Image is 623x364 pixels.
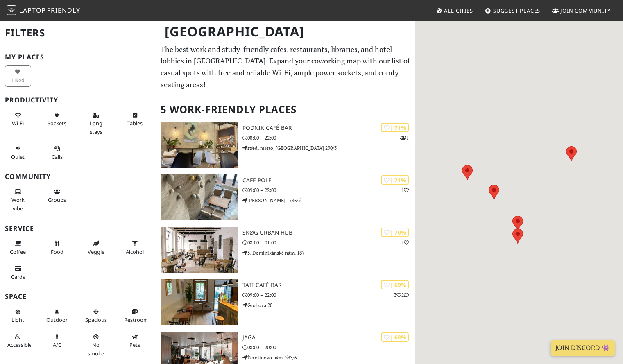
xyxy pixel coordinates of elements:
[161,227,237,273] img: SKØG Urban Hub
[11,196,25,212] span: People working
[53,341,61,348] span: Air conditioned
[242,282,416,289] h3: TATI Café Bar
[242,301,416,309] p: Grohova 20
[161,279,237,325] img: TATI Café Bar
[242,177,416,184] h3: cafe POLE
[122,237,148,258] button: Alcohol
[12,120,24,127] span: Stable Wi-Fi
[242,144,416,152] p: střed, město, [GEOGRAPHIC_DATA] 290/5
[5,96,151,104] h3: Productivity
[90,120,102,135] span: Long stays
[560,7,611,14] span: Join Community
[394,291,409,299] p: 3 2
[5,225,151,233] h3: Service
[124,316,148,323] span: Restroom
[161,97,410,122] h2: 5 Work-Friendly Places
[7,4,80,18] a: LaptopFriendly LaptopFriendly
[5,293,151,301] h3: Space
[242,239,416,246] p: 08:00 – 01:00
[5,173,151,181] h3: Community
[242,134,416,142] p: 08:00 – 22:00
[242,186,416,194] p: 09:00 – 22:00
[158,20,414,43] h1: [GEOGRAPHIC_DATA]
[83,330,109,360] button: No smoke
[7,5,16,15] img: LaptopFriendly
[5,305,31,327] button: Light
[51,248,63,255] span: Food
[549,3,614,18] a: Join Community
[44,185,70,207] button: Groups
[401,186,409,194] p: 1
[5,262,31,283] button: Cards
[44,330,70,352] button: A/C
[400,134,409,142] p: 1
[161,174,237,220] img: cafe POLE
[381,175,409,185] div: | 71%
[156,122,415,168] a: Podnik café bar | 71% 1 Podnik café bar 08:00 – 22:00 střed, město, [GEOGRAPHIC_DATA] 290/5
[122,305,148,327] button: Restroom
[161,43,410,90] p: The best work and study-friendly cafes, restaurants, libraries, and hotel lobbies in [GEOGRAPHIC_...
[48,196,66,203] span: Group tables
[88,341,104,357] span: Smoke free
[381,280,409,289] div: | 69%
[551,340,615,356] a: Join Discord 👾
[44,142,70,163] button: Calls
[493,7,541,14] span: Suggest Places
[242,344,416,351] p: 08:00 – 20:00
[242,229,416,236] h3: SKØG Urban Hub
[44,109,70,130] button: Sockets
[47,6,80,15] span: Friendly
[156,279,415,325] a: TATI Café Bar | 69% 32 TATI Café Bar 09:00 – 22:00 Grohova 20
[5,237,31,258] button: Coffee
[83,109,109,138] button: Long stays
[242,249,416,257] p: 5, Dominikánské nám. 187
[83,305,109,327] button: Spacious
[122,330,148,352] button: Pets
[11,273,25,280] span: Credit cards
[46,316,68,323] span: Outdoor area
[156,227,415,273] a: SKØG Urban Hub | 70% 1 SKØG Urban Hub 08:00 – 01:00 5, Dominikánské nám. 187
[88,248,104,255] span: Veggie
[433,3,476,18] a: All Cities
[156,174,415,220] a: cafe POLE | 71% 1 cafe POLE 09:00 – 22:00 [PERSON_NAME] 1786/5
[242,291,416,299] p: 09:00 – 22:00
[126,248,144,255] span: Alcohol
[5,53,151,61] h3: My Places
[401,239,409,246] p: 1
[11,153,25,161] span: Quiet
[5,330,31,352] button: Accessible
[444,7,473,14] span: All Cities
[127,120,143,127] span: Work-friendly tables
[44,305,70,327] button: Outdoor
[5,142,31,163] button: Quiet
[381,123,409,132] div: | 71%
[161,122,237,168] img: Podnik café bar
[242,354,416,362] p: Žerotínovo nám. 533/6
[381,228,409,237] div: | 70%
[83,237,109,258] button: Veggie
[5,185,31,215] button: Work vibe
[242,124,416,131] h3: Podnik café bar
[10,248,26,255] span: Coffee
[129,341,140,348] span: Pet friendly
[44,237,70,258] button: Food
[52,153,63,161] span: Video/audio calls
[7,341,32,348] span: Accessible
[48,120,66,127] span: Power sockets
[122,109,148,130] button: Tables
[5,109,31,130] button: Wi-Fi
[85,316,107,323] span: Spacious
[482,3,544,18] a: Suggest Places
[19,6,46,15] span: Laptop
[5,20,151,45] h2: Filters
[242,334,416,341] h3: JAGA
[11,316,24,323] span: Natural light
[381,332,409,342] div: | 68%
[242,197,416,204] p: [PERSON_NAME] 1786/5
